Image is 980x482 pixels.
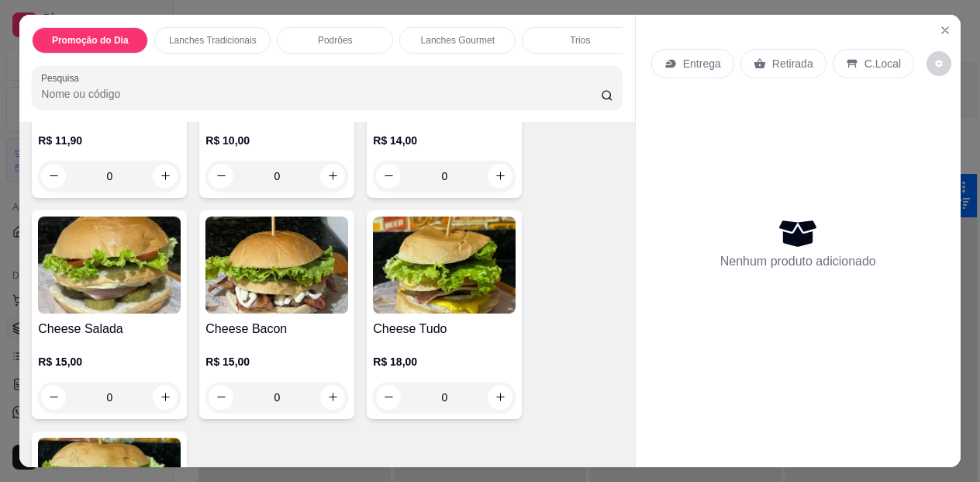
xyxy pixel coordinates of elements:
p: Retirada [772,56,813,71]
button: decrease-product-quantity [927,51,951,76]
p: R$ 18,00 [373,354,516,369]
p: Trios [570,34,590,47]
img: product-image [373,217,516,314]
p: Nenhum produto adicionado [720,252,876,271]
p: Podrões [318,34,353,47]
button: Close [933,18,958,43]
label: Pesquisa [41,71,85,85]
p: R$ 15,00 [205,354,348,369]
p: R$ 10,00 [205,133,348,148]
p: Entrega [683,56,721,71]
img: product-image [205,217,348,314]
p: R$ 14,00 [373,133,516,148]
p: Lanches Tradicionais [169,34,257,47]
p: R$ 15,00 [38,354,181,369]
p: Promoção do Dia [52,34,129,47]
h4: Cheese Bacon [205,320,348,338]
h4: Cheese Tudo [373,320,516,338]
p: R$ 11,90 [38,133,181,148]
img: product-image [38,217,181,314]
p: C.Local [864,56,901,71]
input: Pesquisa [41,86,601,102]
p: Lanches Gourmet [421,34,495,47]
h4: Cheese Salada [38,320,181,338]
